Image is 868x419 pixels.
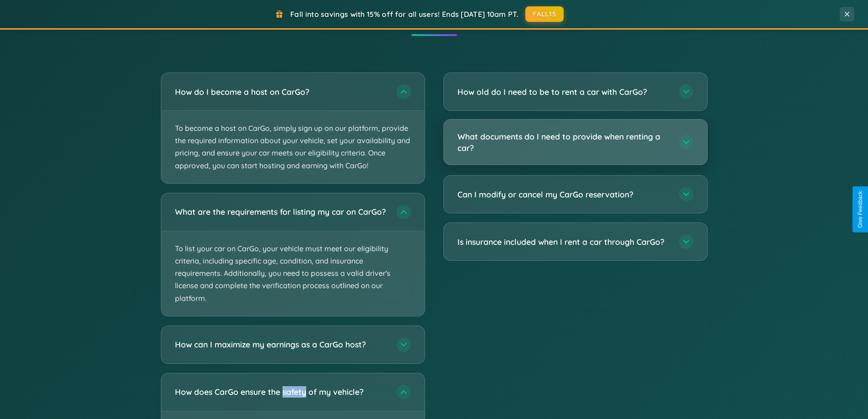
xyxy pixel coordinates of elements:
h3: How old do I need to be to rent a car with CarGo? [457,86,670,98]
span: Fall into savings with 15% off for all users! Ends [DATE] 10am PT. [290,10,519,19]
h3: How do I become a host on CarGo? [175,86,387,98]
h3: What documents do I need to provide when renting a car? [457,131,670,153]
h3: What are the requirements for listing my car on CarGo? [175,206,387,217]
p: To become a host on CarGo, simply sign up on our platform, provide the required information about... [161,111,425,183]
h3: How can I maximize my earnings as a CarGo host? [175,339,387,350]
button: FALL15 [525,6,564,22]
h3: How does CarGo ensure the safety of my vehicle? [175,386,387,398]
p: To list your car on CarGo, your vehicle must meet our eligibility criteria, including specific ag... [161,231,425,316]
h3: Is insurance included when I rent a car through CarGo? [457,236,670,248]
h3: Can I modify or cancel my CarGo reservation? [457,189,670,200]
div: Give Feedback [857,191,863,228]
